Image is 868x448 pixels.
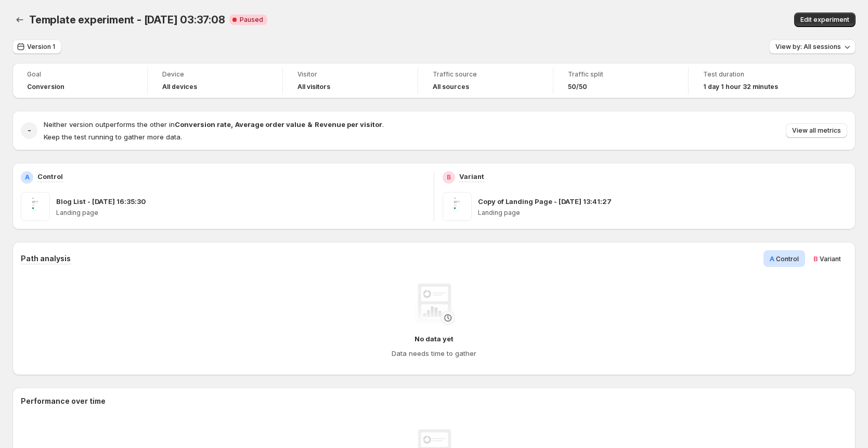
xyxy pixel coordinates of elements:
[231,120,233,129] strong: ,
[12,40,61,54] button: Version 1
[315,120,382,129] strong: Revenue per visitor
[433,70,538,79] span: Traffic source
[27,83,64,91] span: Conversion
[703,70,809,79] span: Test duration
[56,196,146,207] p: Blog List - [DATE] 16:35:30
[29,14,225,26] span: Template experiment - [DATE] 03:37:08
[568,69,673,92] a: Traffic split50/50
[478,196,612,207] p: Copy of Landing Page - [DATE] 13:41:27
[162,69,268,92] a: DeviceAll devices
[21,253,71,264] h3: Path analysis
[568,83,587,91] span: 50/50
[794,12,856,27] button: Edit experiment
[703,69,809,92] a: Test duration1 day 1 hour 32 minutes
[433,69,538,92] a: Traffic sourceAll sources
[297,69,403,92] a: VisitorAll visitors
[240,16,263,24] span: Paused
[44,133,182,141] span: Keep the test running to gather more data.
[27,70,133,79] span: Goal
[27,69,133,92] a: GoalConversion
[800,16,849,24] span: Edit experiment
[12,12,27,27] button: Back
[775,43,841,51] span: View by: All sessions
[792,126,841,135] span: View all metrics
[813,254,818,263] span: B
[162,83,197,91] h4: All devices
[786,123,847,138] button: View all metrics
[307,120,313,129] strong: &
[392,348,476,359] h4: Data needs time to gather
[447,173,451,182] h2: B
[297,83,330,91] h4: All visitors
[235,120,305,129] strong: Average order value
[297,70,403,79] span: Visitor
[478,209,847,217] p: Landing page
[433,83,469,91] h4: All sources
[770,254,774,263] span: A
[459,171,484,182] p: Variant
[162,70,268,79] span: Device
[443,192,472,221] img: Copy of Landing Page - Sep 11, 13:41:27
[44,120,384,129] span: Neither version outperforms the other in .
[769,40,856,54] button: View by: All sessions
[27,43,55,51] span: Version 1
[37,171,63,182] p: Control
[56,209,425,217] p: Landing page
[21,396,847,406] h2: Performance over time
[28,125,31,136] h2: -
[703,83,778,91] span: 1 day 1 hour 32 minutes
[568,70,673,79] span: Traffic split
[21,192,50,221] img: Blog List - Sep 12, 16:35:30
[175,120,231,129] strong: Conversion rate
[776,255,799,263] span: Control
[820,255,841,263] span: Variant
[25,173,30,182] h2: A
[414,334,454,344] h4: No data yet
[413,284,455,325] img: No data yet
